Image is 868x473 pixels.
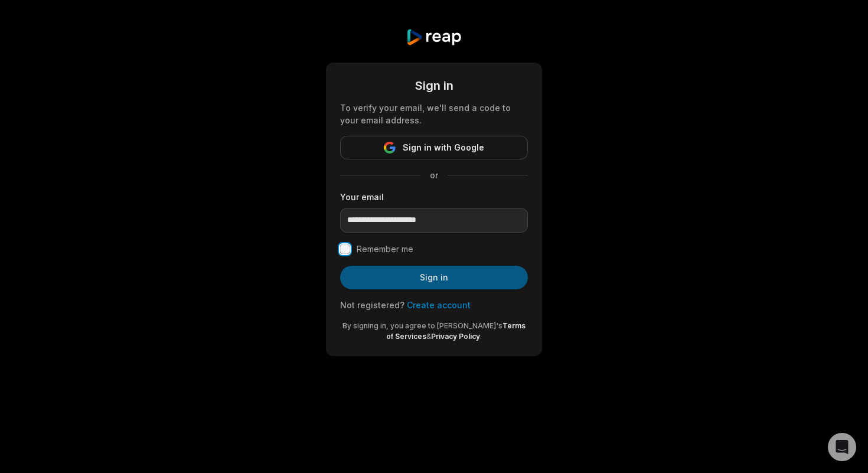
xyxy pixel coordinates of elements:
[357,242,413,256] label: Remember me
[386,321,526,341] a: Terms of Services
[340,136,528,159] button: Sign in with Google
[340,191,528,203] label: Your email
[340,102,528,126] div: To verify your email, we'll send a code to your email address.
[340,266,528,289] button: Sign in
[342,321,502,330] span: By signing in, you agree to [PERSON_NAME]'s
[407,300,471,310] a: Create account
[828,433,856,461] div: Open Intercom Messenger
[426,332,431,341] span: &
[420,169,448,181] span: or
[480,332,482,341] span: .
[340,77,528,94] div: Sign in
[431,332,480,341] a: Privacy Policy
[340,300,404,310] span: Not registered?
[403,141,484,155] span: Sign in with Google
[406,28,462,46] img: reap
